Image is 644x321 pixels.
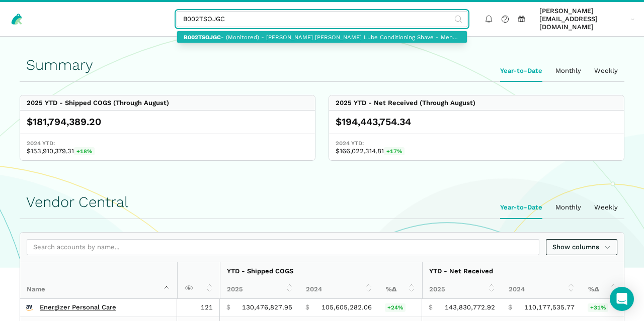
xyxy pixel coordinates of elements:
span: $ [305,303,309,311]
strong: YTD - Shipped COGS [227,267,293,275]
div: 2025 YTD - Shipped COGS (Through August) [27,99,169,107]
strong: YTD - Net Received [429,267,493,275]
div: 2025 YTD - Net Received (Through August) [336,99,475,107]
th: 2024: activate to sort column ascending [502,280,582,298]
span: $166,022,314.81 [336,147,617,155]
ui-tab: Year-to-Date [494,197,549,218]
a: Show columns [546,239,617,256]
span: 110,177,535.77 [524,303,575,311]
th: : activate to sort column ascending [177,262,220,298]
span: +17% [384,147,405,155]
ui-tab: Weekly [588,197,624,218]
input: Find product by ASIN, name, or model number [177,11,467,28]
span: +31% [588,303,608,311]
input: Search accounts by name... [27,239,539,256]
span: 2024 YTD: [27,139,308,147]
th: 2025: activate to sort column ascending [220,280,299,298]
a: - (Monitored) - [PERSON_NAME] [PERSON_NAME] Lube Conditioning Shave - Mens Gifts, [PERSON_NAME] C... [177,31,467,43]
span: $ [429,303,433,311]
span: $153,910,379.31 [27,147,308,155]
span: +18% [74,147,95,155]
ui-tab: Monthly [549,60,588,81]
span: 143,830,772.92 [445,303,495,311]
span: 105,605,282.06 [321,303,372,311]
a: Energizer Personal Care [40,303,116,311]
ui-tab: Monthly [549,197,588,218]
div: $194,443,754.34 [336,116,617,129]
span: +24% [385,303,406,311]
ui-tab: Weekly [588,60,624,81]
th: Name : activate to sort column descending [20,262,177,298]
span: $ [226,303,230,311]
th: %Δ: activate to sort column ascending [379,280,423,298]
td: 30.54% [581,299,624,317]
div: Open Intercom Messenger [610,287,634,311]
td: 23.55% [378,299,422,317]
td: 121 [177,299,220,317]
strong: B002TSOJGC [184,34,221,41]
span: [PERSON_NAME][EMAIL_ADDRESS][DOMAIN_NAME] [539,7,627,32]
a: [PERSON_NAME][EMAIL_ADDRESS][DOMAIN_NAME] [536,6,638,33]
th: 2024: activate to sort column ascending [299,280,379,298]
span: Show columns [552,242,611,252]
h1: Summary [26,57,618,73]
span: $ [508,303,512,311]
th: 2025: activate to sort column ascending [423,280,502,298]
h1: Vendor Central [26,194,618,210]
span: 130,476,827.95 [242,303,292,311]
span: 2024 YTD: [336,139,617,147]
ui-tab: Year-to-Date [494,60,549,81]
div: $181,794,389.20 [27,116,308,129]
th: %Δ: activate to sort column ascending [582,280,624,298]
